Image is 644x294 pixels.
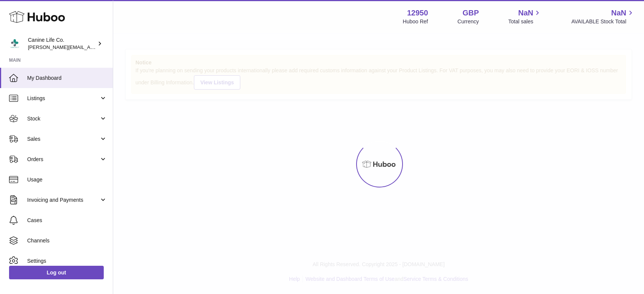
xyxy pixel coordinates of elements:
span: NaN [611,8,626,18]
img: kevin@clsgltd.co.uk [9,38,20,49]
span: [PERSON_NAME][EMAIL_ADDRESS][DOMAIN_NAME] [28,44,151,50]
span: Sales [27,136,99,143]
span: Stock [27,115,99,122]
span: AVAILABLE Stock Total [571,18,635,25]
a: NaN AVAILABLE Stock Total [571,8,635,25]
span: NaN [518,8,533,18]
strong: GBP [463,8,479,18]
span: Listings [27,95,99,102]
span: Cases [27,217,107,224]
span: Settings [27,257,107,265]
span: Channels [27,237,107,244]
span: My Dashboard [27,75,107,82]
a: Log out [9,266,104,279]
strong: 12950 [407,8,428,18]
span: Orders [27,156,99,163]
span: Usage [27,176,107,183]
span: Invoicing and Payments [27,197,99,204]
a: NaN Total sales [508,8,542,25]
div: Currency [458,18,479,25]
div: Huboo Ref [403,18,428,25]
div: Canine Life Co. [28,37,96,51]
span: Total sales [508,18,542,25]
